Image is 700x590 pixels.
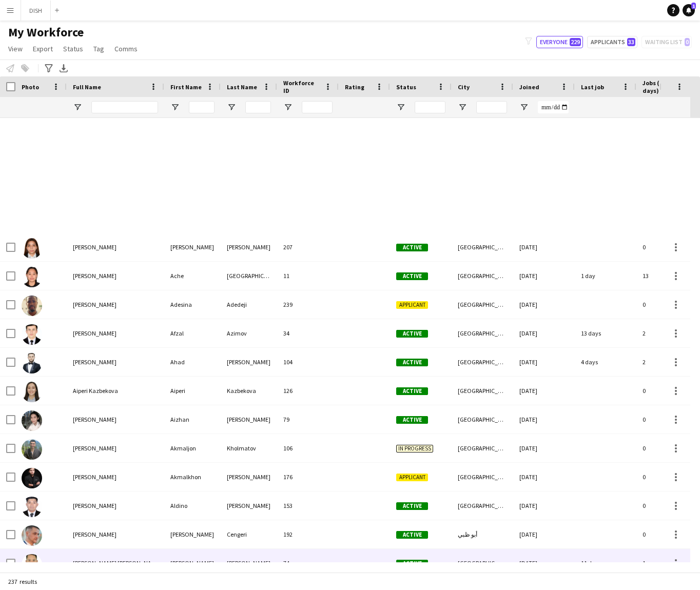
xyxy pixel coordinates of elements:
[73,358,116,366] span: [PERSON_NAME]
[73,502,116,509] span: [PERSON_NAME]
[114,44,138,53] span: Comms
[227,83,257,91] span: Last Name
[164,491,221,520] div: Aldino
[452,233,513,261] div: [GEOGRAPHIC_DATA]
[396,301,428,309] span: Applicant
[164,290,221,319] div: Adesina
[59,42,87,55] a: Status
[396,244,428,251] span: Active
[221,262,277,290] div: [GEOGRAPHIC_DATA]
[221,434,277,462] div: Kholmatov
[22,353,42,373] img: Ahad Khabibullaev
[452,520,513,548] div: أبو ظبي
[277,290,339,319] div: 239
[277,377,339,405] div: 126
[581,83,604,91] span: Last job
[458,83,470,91] span: City
[277,319,339,347] div: 34
[277,348,339,376] div: 104
[452,491,513,520] div: [GEOGRAPHIC_DATA]
[4,42,27,55] a: View
[452,434,513,462] div: [GEOGRAPHIC_DATA]
[221,319,277,347] div: Azimov
[22,468,42,488] img: Akmalkhon Rashidkhonov
[396,83,416,91] span: Status
[683,4,695,16] a: 1
[73,301,116,308] span: [PERSON_NAME]
[513,520,575,548] div: [DATE]
[164,348,221,376] div: Ahad
[22,238,42,259] img: Abigail Pelayo
[277,463,339,491] div: 176
[73,473,116,481] span: [PERSON_NAME]
[396,502,428,510] span: Active
[452,290,513,319] div: [GEOGRAPHIC_DATA]
[396,560,428,567] span: Active
[277,549,339,577] div: 74
[452,319,513,347] div: [GEOGRAPHIC_DATA]
[277,434,339,462] div: 106
[73,530,116,538] span: [PERSON_NAME]
[396,103,405,112] button: Open Filter Menu
[73,329,116,337] span: [PERSON_NAME]
[513,405,575,434] div: [DATE]
[22,554,42,575] img: Alexander Aaron Reyes
[691,3,696,9] span: 1
[396,272,428,280] span: Active
[643,79,685,94] span: Jobs (last 90 days)
[452,377,513,405] div: [GEOGRAPHIC_DATA]
[221,549,277,577] div: [PERSON_NAME]
[22,324,42,345] img: Afzal Azimov
[587,36,637,48] button: Applicants33
[277,520,339,548] div: 192
[164,463,221,491] div: Akmalkhon
[476,101,507,113] input: City Filter Input
[29,42,57,55] a: Export
[170,83,202,91] span: First Name
[345,83,364,91] span: Rating
[221,405,277,434] div: [PERSON_NAME]
[277,405,339,434] div: 79
[73,559,161,567] span: [PERSON_NAME] [PERSON_NAME]
[22,525,42,546] img: Aleksandar Cengeri
[57,62,70,74] app-action-btn: Export XLSX
[21,1,51,21] button: DISH
[22,497,42,517] img: Aldino Manalo
[277,491,339,520] div: 153
[415,101,445,113] input: Status Filter Input
[452,262,513,290] div: [GEOGRAPHIC_DATA]
[575,348,636,376] div: 4 days
[513,463,575,491] div: [DATE]
[575,549,636,577] div: 11 days
[221,348,277,376] div: [PERSON_NAME]
[73,444,116,452] span: [PERSON_NAME]
[164,520,221,548] div: [PERSON_NAME]
[221,233,277,261] div: [PERSON_NAME]
[22,439,42,460] img: Akmaljon Kholmatov
[519,83,539,91] span: Joined
[513,491,575,520] div: [DATE]
[8,44,23,53] span: View
[396,330,428,338] span: Active
[452,348,513,376] div: [GEOGRAPHIC_DATA]
[22,382,42,402] img: Aiperi Kazbekova
[93,44,104,53] span: Tag
[396,474,428,481] span: Applicant
[22,83,39,91] span: Photo
[110,42,142,55] a: Comms
[283,103,293,112] button: Open Filter Menu
[245,101,271,113] input: Last Name Filter Input
[277,262,339,290] div: 11
[396,359,428,366] span: Active
[283,79,320,94] span: Workforce ID
[221,520,277,548] div: Cengeri
[452,405,513,434] div: [GEOGRAPHIC_DATA]
[570,38,581,46] span: 229
[513,233,575,261] div: [DATE]
[575,262,636,290] div: 1 day
[89,42,108,55] a: Tag
[73,272,116,280] span: [PERSON_NAME]
[91,101,158,113] input: Full Name Filter Input
[452,549,513,577] div: [GEOGRAPHIC_DATA]
[22,267,42,287] img: Ache Toledo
